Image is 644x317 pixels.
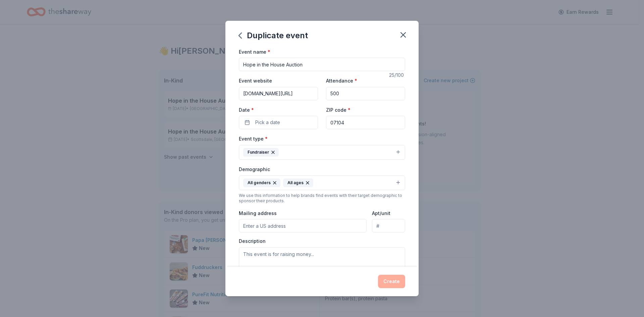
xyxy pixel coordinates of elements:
[239,136,268,142] label: Event type
[372,210,390,217] label: Apt/unit
[239,30,308,41] div: Duplicate event
[239,210,277,217] label: Mailing address
[326,107,351,113] label: ZIP code
[283,178,313,187] div: All ages
[239,107,318,113] label: Date
[326,116,405,129] input: 12345 (U.S. only)
[372,219,405,232] input: #
[326,87,405,100] input: 20
[255,118,280,126] span: Pick a date
[239,49,270,55] label: Event name
[239,116,318,129] button: Pick a date
[326,77,357,84] label: Attendance
[239,193,405,204] div: We use this information to help brands find events with their target demographic to sponsor their...
[243,178,280,187] div: All genders
[239,77,272,84] label: Event website
[239,145,405,160] button: Fundraiser
[239,87,318,100] input: https://www...
[239,58,405,71] input: Spring Fundraiser
[239,175,405,190] button: All gendersAll ages
[243,148,279,157] div: Fundraiser
[389,71,405,79] div: 25 /100
[239,166,270,173] label: Demographic
[239,219,367,232] input: Enter a US address
[239,238,266,245] label: Description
